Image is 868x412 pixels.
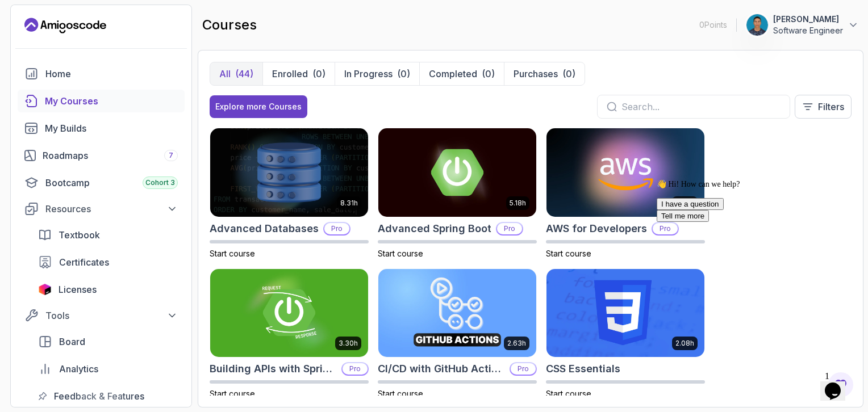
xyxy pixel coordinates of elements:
a: board [31,330,185,353]
span: Start course [546,249,591,258]
button: Resources [18,199,185,219]
div: 👋 Hi! How can we help?I have a questionTell me more [5,5,209,47]
h2: Building APIs with Spring Boot [210,361,337,377]
p: Enrolled [272,67,308,81]
span: 👋 Hi! How can we help? [5,5,87,14]
span: Start course [378,249,423,258]
iframe: chat widget [652,175,857,361]
img: CI/CD with GitHub Actions card [378,269,536,358]
button: I have a question [5,23,72,35]
div: (0) [482,67,495,81]
a: textbook [31,224,185,246]
div: Tools [45,309,178,322]
input: Search... [621,100,781,113]
div: Roadmaps [43,149,178,162]
div: Explore more Courses [215,101,302,112]
p: Completed [429,67,477,81]
h2: courses [202,16,257,34]
p: Software Engineer [773,25,843,36]
img: CSS Essentials card [546,269,704,358]
a: certificates [31,251,185,274]
button: Filters [795,95,852,119]
a: courses [18,90,185,112]
span: Start course [210,249,255,258]
div: (0) [562,67,575,81]
img: user profile image [746,14,768,36]
button: Purchases(0) [504,62,585,85]
span: Certificates [59,255,109,269]
p: 2.63h [507,339,526,348]
button: user profile image[PERSON_NAME]Software Engineer [746,14,859,36]
a: builds [18,117,185,140]
img: Advanced Spring Boot card [378,128,536,217]
div: Bootcamp [45,176,178,190]
button: Completed(0) [419,62,504,85]
span: Feedback & Features [54,389,144,403]
a: Landing page [24,16,106,35]
p: Pro [324,223,349,234]
button: Tell me more [5,35,57,47]
div: Resources [45,202,178,216]
p: Pro [511,363,536,375]
button: In Progress(0) [335,62,419,85]
p: Purchases [514,67,558,81]
div: (44) [235,67,253,81]
span: Licenses [59,283,97,296]
div: Home [45,67,178,81]
div: (0) [397,67,410,81]
img: Advanced Databases card [210,128,368,217]
span: Start course [210,389,255,398]
button: Enrolled(0) [262,62,335,85]
h2: Advanced Databases [210,221,319,237]
button: Explore more Courses [210,95,307,118]
p: Pro [497,223,522,234]
span: Cohort 3 [145,178,175,187]
div: My Builds [45,121,178,135]
h2: CI/CD with GitHub Actions [378,361,505,377]
span: 7 [169,151,173,160]
p: All [219,67,231,81]
h2: AWS for Developers [546,221,647,237]
span: Start course [378,389,423,398]
a: analytics [31,358,185,380]
img: Building APIs with Spring Boot card [210,269,368,358]
p: 3.30h [339,339,358,348]
p: 8.31h [340,199,358,208]
div: My Courses [45,94,178,108]
a: licenses [31,278,185,301]
div: (0) [312,67,325,81]
h2: Advanced Spring Boot [378,221,491,237]
img: AWS for Developers card [546,128,704,217]
p: In Progress [344,67,393,81]
button: All(44) [210,62,262,85]
span: Textbook [59,228,100,242]
iframe: chat widget [820,367,857,401]
a: roadmaps [18,144,185,167]
span: Board [59,335,85,348]
button: Tools [18,305,185,326]
span: Start course [546,389,591,398]
a: feedback [31,385,185,407]
p: 5.18h [510,199,526,208]
a: home [18,62,185,85]
p: 0 Points [699,19,727,31]
a: bootcamp [18,171,185,194]
h2: CSS Essentials [546,361,620,377]
span: Analytics [59,362,98,376]
img: jetbrains icon [38,284,52,295]
p: [PERSON_NAME] [773,14,843,25]
p: Filters [818,100,844,113]
p: Pro [343,363,368,375]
